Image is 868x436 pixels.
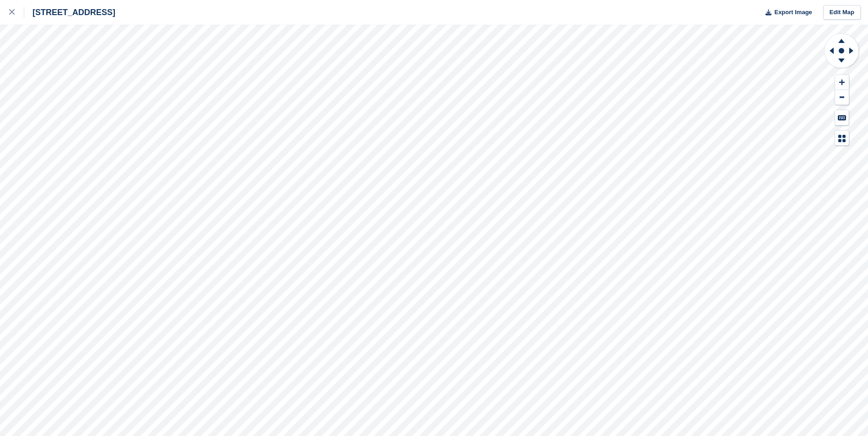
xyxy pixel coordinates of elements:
button: Zoom Out [835,90,849,105]
div: [STREET_ADDRESS] [24,7,115,18]
button: Export Image [760,5,812,20]
button: Zoom In [835,75,849,90]
button: Map Legend [835,131,849,146]
a: Edit Map [823,5,861,20]
button: Keyboard Shortcuts [835,110,849,125]
span: Export Image [774,8,812,17]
